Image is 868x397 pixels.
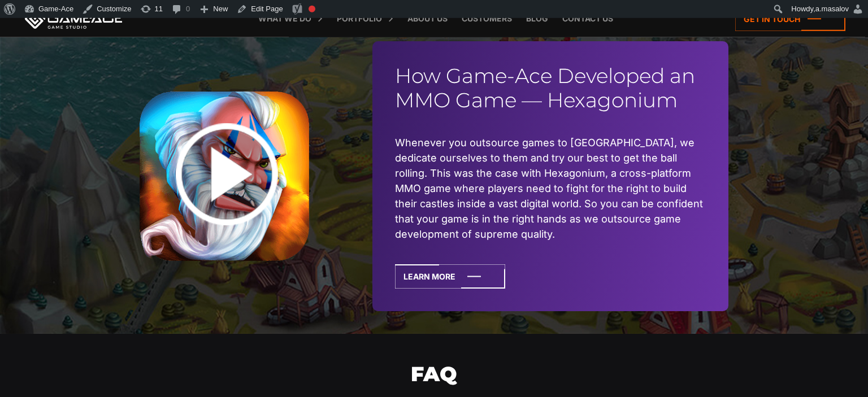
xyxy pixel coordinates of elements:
li: Whenever you outsource games to [GEOGRAPHIC_DATA], we dedicate ourselves to them and try our best... [395,135,706,242]
span: a.masalov [815,5,849,13]
a: Learn More [395,264,505,289]
img: Play button [140,91,309,261]
h2: How Game-Ace Developed an MMO Game — Hexagonium [395,64,706,112]
a: Get in touch [735,7,845,31]
div: Focus keyphrase not set [309,6,315,12]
